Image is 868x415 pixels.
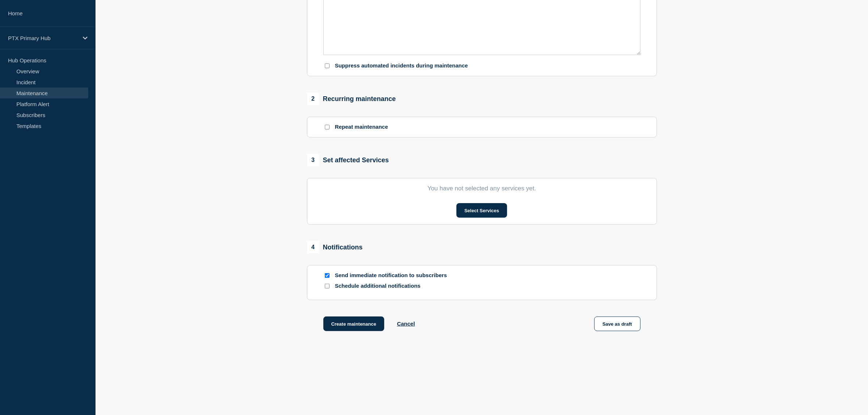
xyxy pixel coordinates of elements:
[307,154,319,166] span: 3
[8,35,78,41] p: PTX Primary Hub
[325,63,330,68] input: Suppress automated incidents during maintenance
[325,273,330,278] input: Send immediate notification to subscribers
[323,185,641,192] p: You have not selected any services yet.
[307,93,319,105] span: 2
[397,321,415,327] button: Cancel
[335,62,468,69] p: Suppress automated incidents during maintenance
[323,317,385,331] button: Create maintenance
[456,203,507,218] button: Select Services
[307,241,363,253] div: Notifications
[325,284,330,288] input: Schedule additional notifications
[307,154,389,166] div: Set affected Services
[594,317,641,331] button: Save as draft
[325,125,330,129] input: Repeat maintenance
[335,283,452,290] p: Schedule additional notifications
[335,124,388,131] p: Repeat maintenance
[307,93,396,105] div: Recurring maintenance
[335,272,452,279] p: Send immediate notification to subscribers
[307,241,319,253] span: 4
